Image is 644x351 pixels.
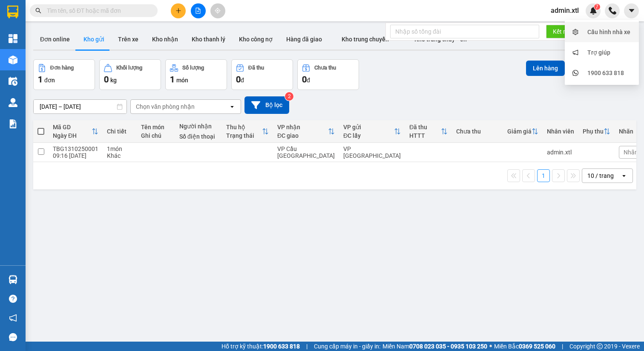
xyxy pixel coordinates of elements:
[53,132,92,139] div: Ngày ĐH
[136,102,195,111] div: Chọn văn phòng nhận
[507,128,532,135] div: Giảm giá
[9,314,17,322] span: notification
[339,120,405,143] th: Toggle SortBy
[107,152,132,159] div: Khác
[628,7,635,15] span: caret-down
[587,27,630,37] div: Cấu hình nhà xe
[279,29,329,49] button: Hàng đã giao
[53,152,98,159] div: 09:16 [DATE]
[232,29,279,49] button: Kho công nợ
[519,343,555,350] strong: 0369 525 060
[302,74,307,84] span: 0
[191,3,206,18] button: file-add
[589,7,597,15] img: icon-new-feature
[343,132,394,139] div: ĐC lấy
[277,124,328,131] div: VP nhận
[107,145,132,152] div: 1 món
[405,120,452,143] th: Toggle SortBy
[9,55,17,64] img: warehouse-icon
[231,59,293,90] button: Đã thu0đ
[285,92,293,101] sup: 2
[572,70,578,76] span: whats-app
[409,343,487,350] strong: 0708 023 035 - 0935 103 250
[241,77,244,84] span: đ
[583,128,604,135] div: Phụ thu
[306,342,308,351] span: |
[176,77,188,84] span: món
[9,295,17,303] span: question-circle
[145,29,185,49] button: Kho nhận
[236,74,241,84] span: 0
[489,345,492,348] span: ⚪️
[343,145,401,159] div: VP [GEOGRAPHIC_DATA]
[578,120,615,143] th: Toggle SortBy
[572,29,578,35] span: setting
[179,123,218,130] div: Người nhận
[342,36,389,43] span: Kho trung chuyển
[185,29,232,49] button: Kho thanh lý
[49,120,103,143] th: Toggle SortBy
[553,27,594,36] span: Kết nối tổng đài
[546,25,601,38] button: Kết nối tổng đài
[297,59,359,90] button: Chưa thu0đ
[273,120,339,143] th: Toggle SortBy
[9,98,17,107] img: warehouse-icon
[494,342,555,351] span: Miền Bắc
[179,133,218,140] div: Số điện thoại
[34,100,126,113] input: Select a date range.
[47,6,147,15] input: Tìm tên, số ĐT hoặc mã đơn
[44,77,55,84] span: đơn
[562,342,563,351] span: |
[9,275,17,284] img: warehouse-icon
[226,132,262,139] div: Trạng thái
[382,342,487,351] span: Miền Nam
[165,59,227,90] button: Số lượng1món
[314,342,380,351] span: Cung cấp máy in - giấy in:
[9,119,17,128] img: solution-icon
[53,145,98,152] div: TBG1310250001
[409,132,441,139] div: HTTT
[277,132,328,139] div: ĐC giao
[572,49,578,55] span: notification
[503,120,543,143] th: Toggle SortBy
[53,124,92,131] div: Mã GD
[343,124,394,131] div: VP gửi
[390,25,539,38] input: Nhập số tổng đài
[221,342,300,351] span: Hỗ trợ kỹ thuật:
[307,77,310,84] span: đ
[9,333,17,341] span: message
[409,124,441,131] div: Đã thu
[111,29,145,49] button: Trên xe
[544,5,586,16] span: admin.xtl
[248,65,264,71] div: Đã thu
[33,59,95,90] button: Đơn hàng1đơn
[263,343,300,350] strong: 1900 633 818
[277,145,335,159] div: VP Cầu [GEOGRAPHIC_DATA]
[587,171,614,180] div: 10 / trang
[171,3,186,18] button: plus
[621,172,627,179] svg: open
[175,8,181,14] span: plus
[38,74,43,84] span: 1
[526,61,565,76] button: Lên hàng
[547,149,574,156] div: admin.xtl
[116,65,142,71] div: Khối lượng
[50,65,74,71] div: Đơn hàng
[314,65,336,71] div: Chưa thu
[107,128,132,135] div: Chi tiết
[9,34,17,43] img: dashboard-icon
[35,8,41,14] span: search
[587,48,610,57] div: Trợ giúp
[141,124,171,131] div: Tên món
[244,96,289,114] button: Bộ lọc
[33,29,77,49] button: Đơn online
[9,77,17,86] img: warehouse-icon
[222,120,273,143] th: Toggle SortBy
[624,149,638,156] span: Nhãn
[229,103,236,110] svg: open
[456,128,499,135] div: Chưa thu
[195,8,201,14] span: file-add
[547,128,574,135] div: Nhân viên
[182,65,204,71] div: Số lượng
[215,8,221,14] span: aim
